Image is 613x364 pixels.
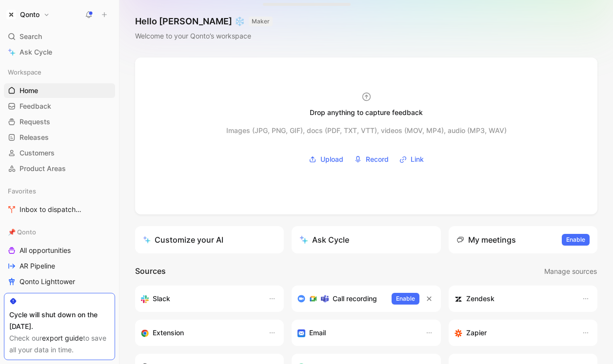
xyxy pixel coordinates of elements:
span: Search [20,31,42,42]
div: Customize your AI [143,234,223,246]
a: ai generated requests [4,290,115,305]
a: Ask Cycle [4,45,115,59]
span: Manage sources [544,266,597,277]
div: Sync customers and create docs [455,293,572,305]
span: Releases [20,133,49,142]
a: Releases [4,130,115,145]
button: Record [351,152,392,167]
button: Link [396,152,427,167]
button: QontoQonto [4,8,52,21]
h3: Call recording [333,293,377,305]
div: Welcome to your Qonto’s workspace [135,30,273,42]
a: AR Pipeline [4,259,115,273]
span: Inbox to dispatch [20,205,93,215]
h3: Email [309,327,326,339]
span: Product Areas [20,164,66,173]
div: Search [4,29,115,44]
span: Favorites [8,186,36,196]
a: Requests [4,115,115,129]
span: All opportunities [20,246,71,255]
h1: Qonto [20,10,40,19]
a: Inbox to dispatch🛠️ Tools [4,202,115,217]
div: Favorites [4,184,115,198]
span: Link [411,153,424,165]
a: Feedback [4,99,115,114]
div: Capture feedback from anywhere on the web [141,327,258,339]
a: Home [4,83,115,98]
a: Customers [4,146,115,160]
span: Qonto Lighttower [20,277,75,287]
a: All opportunities [4,243,115,258]
span: Upload [320,153,343,165]
span: Home [20,86,38,96]
span: Workspace [8,67,41,77]
div: Capture feedback from thousands of sources with Zapier (survey results, recordings, sheets, etc). [455,327,572,339]
span: Feedback [20,101,51,111]
div: 📌 QontoAll opportunitiesAR PipelineQonto Lighttowerai generated requests [4,225,115,305]
div: My meetings [456,234,516,246]
div: Sync your customers, send feedback and get updates in Slack [141,293,258,305]
button: Enable [392,293,419,305]
button: Ask Cycle [292,226,440,253]
button: Manage sources [544,265,597,278]
h1: Hello [PERSON_NAME] ❄️ [135,16,273,27]
button: Upload [305,152,347,167]
div: Workspace [4,65,115,79]
h2: Sources [135,265,166,278]
span: Requests [20,117,50,127]
div: Drop anything to capture feedback [310,107,423,118]
div: Check our to save all your data in time. [9,332,110,356]
span: Ask Cycle [20,46,52,58]
span: Customers [20,148,55,158]
div: 📌 Qonto [4,225,115,239]
a: Qonto Lighttower [4,274,115,289]
span: Enable [396,294,415,304]
span: 📌 Qonto [8,227,36,237]
span: AR Pipeline [20,261,55,271]
a: Product Areas [4,161,115,176]
span: Record [366,153,389,165]
div: Record & transcribe meetings from Zoom, Meet & Teams. [297,293,383,305]
div: Forward emails to your feedback inbox [297,327,415,339]
img: Qonto [6,10,16,19]
div: Images (JPG, PNG, GIF), docs (PDF, TXT, VTT), videos (MOV, MP4), audio (MP3, WAV) [226,125,507,136]
h3: Zendesk [466,293,494,305]
span: Enable [566,235,585,245]
h3: Slack [153,293,170,305]
h3: Extension [153,327,184,339]
div: Cycle will shut down on the [DATE]. [9,309,110,332]
a: export guide [42,334,83,342]
span: 🛠️ Tools [79,206,103,213]
div: Ask Cycle [299,234,349,246]
h3: Zapier [466,327,487,339]
a: Customize your AI [135,226,284,253]
button: Enable [562,234,590,246]
button: MAKER [249,17,273,26]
